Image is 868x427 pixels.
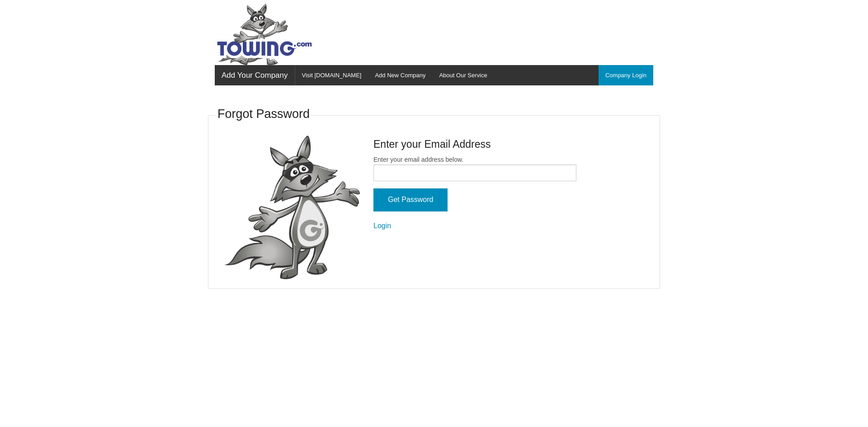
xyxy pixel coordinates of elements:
h3: Forgot Password [217,106,310,123]
a: Company Login [599,65,653,85]
a: Visit [DOMAIN_NAME] [295,65,368,85]
img: fox-Presenting.png [224,136,360,280]
img: Towing.com Logo [215,4,314,65]
a: About Our Service [432,65,494,85]
a: Add Your Company [215,65,295,85]
input: Enter your email address below. [373,164,576,181]
a: Login [373,222,391,230]
input: Get Password [373,188,448,211]
label: Enter your email address below. [373,155,576,181]
a: Add New Company [368,65,432,85]
h4: Enter your Email Address [373,137,576,151]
